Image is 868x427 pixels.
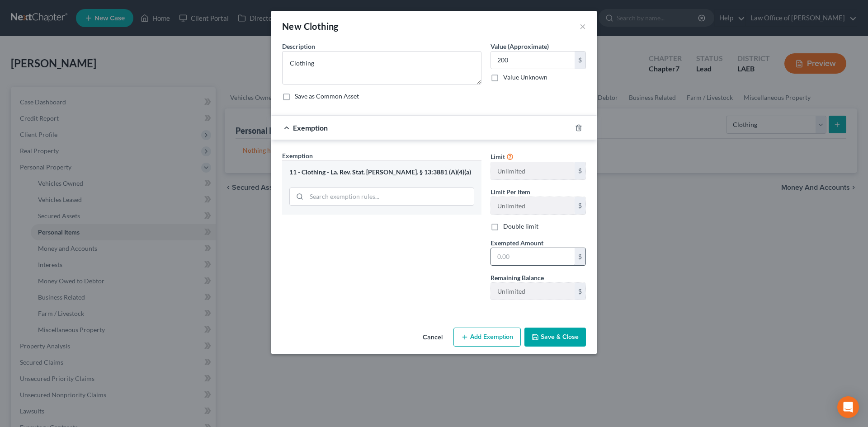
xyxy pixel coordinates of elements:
[575,248,585,265] div: $
[491,42,549,51] label: Value (Approximate)
[295,92,359,101] label: Save as Common Asset
[491,273,544,282] label: Remaining Balance
[282,42,315,50] span: Description
[289,168,474,177] div: 11 - Clothing - La. Rev. Stat. [PERSON_NAME]. § 13:3881 (A)(4)(a)
[575,162,585,179] div: $
[491,52,575,69] input: 0.00
[503,222,538,231] label: Double limit
[491,197,575,214] input: --
[453,328,521,347] button: Add Exemption
[282,152,313,160] span: Exemption
[575,197,585,214] div: $
[575,52,585,69] div: $
[837,396,859,418] div: Open Intercom Messenger
[491,248,575,265] input: 0.00
[307,188,474,205] input: Search exemption rules...
[580,21,586,32] button: ×
[491,239,543,247] span: Exempted Amount
[282,20,339,33] div: New Clothing
[491,187,530,197] label: Limit Per Item
[503,73,547,82] label: Value Unknown
[293,123,328,132] span: Exemption
[491,153,505,160] span: Limit
[524,328,586,347] button: Save & Close
[491,162,575,179] input: --
[415,328,450,347] button: Cancel
[575,283,585,300] div: $
[491,283,575,300] input: --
